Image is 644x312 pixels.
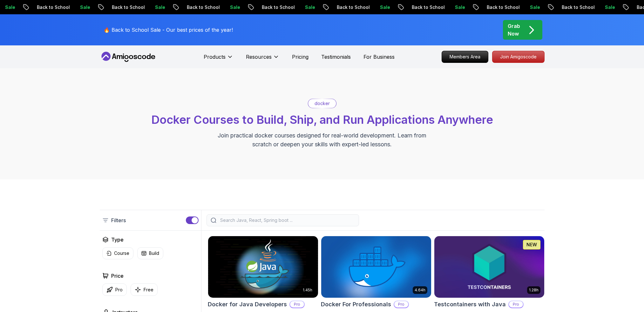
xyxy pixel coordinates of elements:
[104,26,233,34] p: 🔥 Back to School Sale - Our best prices of the year!
[182,4,225,10] p: Back to School
[246,53,279,66] button: Resources
[509,301,523,308] p: Pro
[111,236,124,243] h2: Type
[492,51,544,63] p: Join Amigoscode
[526,242,537,248] p: NEW
[257,4,300,10] p: Back to School
[321,53,351,61] a: Testimonials
[290,301,304,308] p: Pro
[557,4,600,10] p: Back to School
[300,4,320,10] p: Sale
[321,236,431,298] img: Docker For Professionals card
[137,247,163,259] button: Build
[115,287,123,293] p: Pro
[111,272,124,280] h2: Price
[114,250,129,256] p: Course
[75,4,95,10] p: Sale
[375,4,395,10] p: Sale
[442,51,488,63] p: Members Area
[600,4,620,10] p: Sale
[225,4,245,10] p: Sale
[450,4,470,10] p: Sale
[107,4,150,10] p: Back to School
[246,53,272,61] p: Resources
[525,4,545,10] p: Sale
[102,283,127,296] button: Pro
[303,288,312,293] p: 1.45h
[508,22,520,37] p: Grab Now
[442,51,488,63] a: Members Area
[149,250,159,256] p: Build
[150,4,170,10] p: Sale
[363,53,395,61] a: For Business
[321,300,391,309] h2: Docker For Professionals
[292,53,308,61] a: Pricing
[151,113,493,127] span: Docker Courses to Build, Ship, and Run Applications Anywhere
[144,287,153,293] p: Free
[102,247,133,259] button: Course
[492,51,545,63] a: Join Amigoscode
[208,300,287,309] h2: Docker for Java Developers
[529,288,539,293] p: 1.28h
[219,217,355,223] input: Search Java, React, Spring boot ...
[111,216,126,224] p: Filters
[204,53,226,61] p: Products
[434,300,506,309] h2: Testcontainers with Java
[332,4,375,10] p: Back to School
[394,301,408,308] p: Pro
[434,236,544,298] img: Testcontainers with Java card
[415,288,425,293] p: 4.64h
[131,283,158,296] button: Free
[208,236,318,298] img: Docker for Java Developers card
[204,53,233,66] button: Products
[482,4,525,10] p: Back to School
[315,100,330,107] p: docker
[407,4,450,10] p: Back to School
[215,131,429,149] p: Join practical docker courses designed for real-world development. Learn from scratch or deepen y...
[32,4,75,10] p: Back to School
